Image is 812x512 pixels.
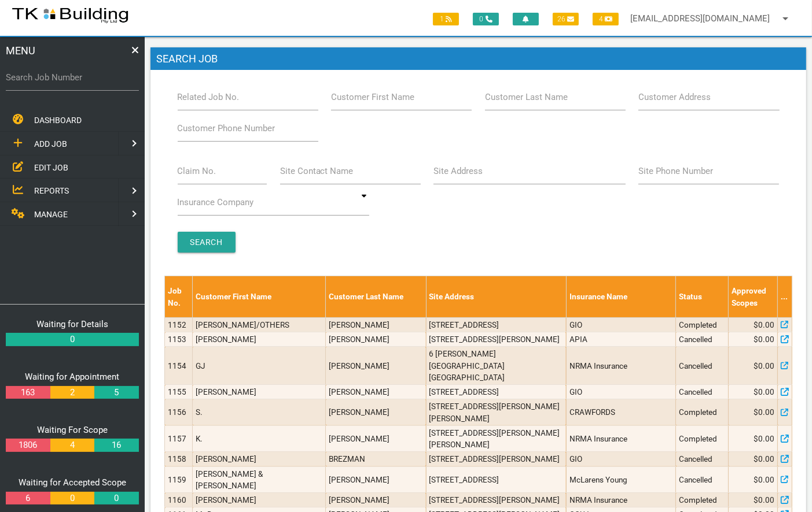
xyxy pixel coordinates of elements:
[6,333,139,346] a: 0
[676,452,729,466] td: Cancelled
[638,165,713,178] label: Site Phone Number
[426,332,566,347] td: [STREET_ADDRESS][PERSON_NAME]
[193,466,326,493] td: [PERSON_NAME] & [PERSON_NAME]
[676,493,729,507] td: Completed
[165,425,193,452] td: 1157
[473,13,499,25] span: 0
[566,425,675,452] td: NRMA Insurance
[165,317,193,332] td: 1152
[165,452,193,466] td: 1158
[566,466,675,493] td: McLarens Young
[34,116,82,125] span: DASHBOARD
[754,406,774,418] span: $0.00
[566,317,675,332] td: GIO
[50,439,94,452] a: 4
[150,47,806,71] h1: Search Job
[426,425,566,452] td: [STREET_ADDRESS][PERSON_NAME][PERSON_NAME]
[94,386,138,399] a: 5
[34,210,68,219] span: MANAGE
[178,122,275,135] label: Customer Phone Number
[94,439,138,452] a: 16
[6,43,35,58] span: MENU
[754,453,774,465] span: $0.00
[426,385,566,399] td: [STREET_ADDRESS]
[193,317,326,332] td: [PERSON_NAME]/OTHERS
[6,492,50,505] a: 6
[178,91,240,104] label: Related Job No.
[566,332,675,347] td: APIA
[165,493,193,507] td: 1160
[566,493,675,507] td: NRMA Insurance
[754,319,774,331] span: $0.00
[280,165,354,178] label: Site Contact Name
[566,452,675,466] td: GIO
[426,466,566,493] td: [STREET_ADDRESS]
[6,386,50,399] a: 163
[6,439,50,452] a: 1806
[34,162,68,172] span: EDIT JOB
[566,385,675,399] td: GIO
[553,13,579,25] span: 26
[676,347,729,385] td: Cancelled
[50,492,94,505] a: 0
[676,425,729,452] td: Completed
[326,332,426,347] td: [PERSON_NAME]
[433,13,459,25] span: 1
[676,385,729,399] td: Cancelled
[754,433,774,444] span: $0.00
[426,317,566,332] td: [STREET_ADDRESS]
[426,493,566,507] td: [STREET_ADDRESS][PERSON_NAME]
[326,425,426,452] td: [PERSON_NAME]
[326,276,426,318] th: Customer Last Name
[193,425,326,452] td: K.
[178,165,216,178] label: Claim No.
[326,317,426,332] td: [PERSON_NAME]
[426,347,566,385] td: 6 [PERSON_NAME] [GEOGRAPHIC_DATA] [GEOGRAPHIC_DATA]
[729,276,778,318] th: Approved Scopes
[36,319,108,329] a: Waiting for Details
[6,71,139,84] label: Search Job Number
[754,474,774,485] span: $0.00
[50,386,94,399] a: 2
[165,276,193,318] th: Job No.
[566,399,675,426] td: CRAWFORDS
[778,276,792,318] th: ...
[12,6,129,24] img: s3file
[638,91,711,104] label: Customer Address
[193,452,326,466] td: [PERSON_NAME]
[326,347,426,385] td: [PERSON_NAME]
[165,385,193,399] td: 1155
[193,493,326,507] td: [PERSON_NAME]
[165,399,193,426] td: 1156
[165,466,193,493] td: 1159
[426,276,566,318] th: Site Address
[34,139,67,149] span: ADD JOB
[193,399,326,426] td: S.
[676,399,729,426] td: Completed
[676,466,729,493] td: Cancelled
[754,333,774,345] span: $0.00
[426,452,566,466] td: [STREET_ADDRESS][PERSON_NAME]
[566,276,675,318] th: Insurance Name
[178,232,236,253] input: Search
[326,385,426,399] td: [PERSON_NAME]
[193,347,326,385] td: GJ
[34,186,69,195] span: REPORTS
[566,347,675,385] td: NRMA Insurance
[754,494,774,506] span: $0.00
[326,493,426,507] td: [PERSON_NAME]
[593,13,619,25] span: 4
[193,385,326,399] td: [PERSON_NAME]
[426,399,566,426] td: [STREET_ADDRESS][PERSON_NAME][PERSON_NAME]
[676,276,729,318] th: Status
[433,165,483,178] label: Site Address
[165,332,193,347] td: 1153
[754,360,774,372] span: $0.00
[37,425,108,435] a: Waiting For Scope
[19,477,126,488] a: Waiting for Accepted Scope
[25,372,120,382] a: Waiting for Appointment
[165,347,193,385] td: 1154
[326,452,426,466] td: BREZMAN
[676,317,729,332] td: Completed
[193,276,326,318] th: Customer First Name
